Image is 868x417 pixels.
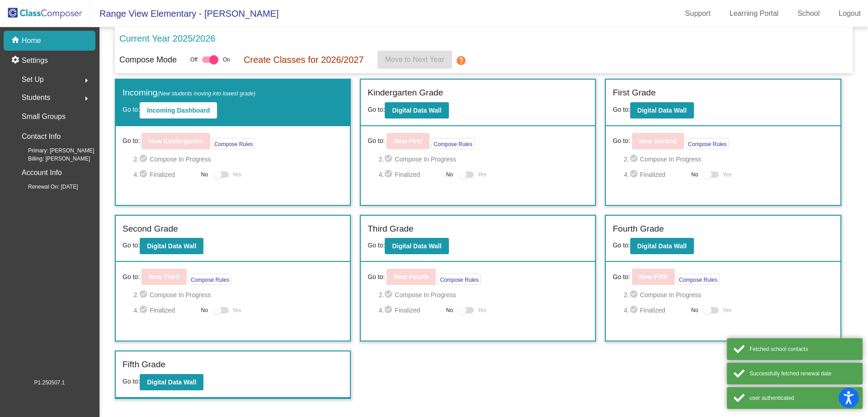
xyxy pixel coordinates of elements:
[22,110,66,123] p: Small Groups
[133,305,196,316] span: 4. Finalized
[232,305,241,316] span: Yes
[123,272,140,282] span: Go to:
[123,223,178,236] label: Second Grade
[678,6,718,21] a: Support
[133,154,343,165] span: 2. Compose In Progress
[123,242,140,249] span: Go to:
[90,6,278,21] span: Range View Elementary - [PERSON_NAME]
[790,6,827,21] a: School
[629,169,640,180] mat-icon: check_circle
[392,107,441,114] b: Digital Data Wall
[368,136,385,146] span: Go to:
[14,147,94,155] span: Primary: [PERSON_NAME]
[149,137,203,145] b: New Kindergarten
[613,136,630,146] span: Go to:
[149,273,179,280] b: New Third
[22,35,41,46] p: Home
[379,305,442,316] span: 4. Finalized
[123,106,140,113] span: Go to:
[394,137,422,145] b: New First
[139,169,150,180] mat-icon: check_circle
[22,73,44,86] span: Set Up
[750,394,856,402] div: user authenticated
[446,171,453,179] span: No
[139,305,150,316] mat-icon: check_circle
[613,86,656,100] label: First Grade
[22,130,61,143] p: Contact Info
[119,54,177,66] p: Compose Mode
[139,154,150,165] mat-icon: check_circle
[639,137,677,145] b: New Second
[140,102,217,118] button: Incoming Dashboard
[691,306,698,314] span: No
[140,238,203,254] button: Digital Data Wall
[613,223,664,236] label: Fourth Grade
[722,305,731,316] span: Yes
[379,289,589,300] span: 2. Compose In Progress
[22,55,48,66] p: Settings
[147,107,210,114] b: Incoming Dashboard
[142,133,210,149] button: New Kindergarten
[722,6,786,21] a: Learning Portal
[632,269,675,285] button: New Fifth
[624,154,834,165] span: 2. Compose In Progress
[22,166,62,179] p: Account Info
[368,86,443,100] label: Kindergarten Grade
[14,155,90,163] span: Billing: [PERSON_NAME]
[147,379,196,386] b: Digital Data Wall
[831,6,868,21] a: Logout
[637,242,687,250] b: Digital Data Wall
[385,238,448,254] button: Digital Data Wall
[147,242,196,250] b: Digital Data Wall
[379,169,442,180] span: 4. Finalized
[368,242,385,249] span: Go to:
[456,55,467,66] mat-icon: help
[11,35,22,46] mat-icon: home
[438,274,481,285] button: Compose Rules
[750,345,856,353] div: Fetched school contacts
[632,133,684,149] button: New Second
[139,289,150,300] mat-icon: check_circle
[613,242,630,249] span: Go to:
[123,378,140,385] span: Go to:
[212,138,255,149] button: Compose Rules
[140,374,203,390] button: Digital Data Wall
[368,106,385,113] span: Go to:
[677,274,720,285] button: Compose Rules
[629,289,640,300] mat-icon: check_circle
[22,91,50,104] span: Students
[379,154,589,165] span: 2. Compose In Progress
[133,289,343,300] span: 2. Compose In Progress
[133,169,196,180] span: 4. Finalized
[123,136,140,146] span: Go to:
[624,305,687,316] span: 4. Finalized
[477,305,486,316] span: Yes
[431,138,474,149] button: Compose Rules
[394,273,429,280] b: New Fourth
[613,272,630,282] span: Go to:
[232,169,241,180] span: Yes
[201,306,208,314] span: No
[81,93,92,104] mat-icon: arrow_right
[223,56,230,64] span: On
[189,274,231,285] button: Compose Rules
[446,306,453,314] span: No
[637,107,687,114] b: Digital Data Wall
[686,138,729,149] button: Compose Rules
[377,51,452,69] button: Move to Next Year
[691,171,698,179] span: No
[244,53,364,66] p: Create Classes for 2026/2027
[629,154,640,165] mat-icon: check_circle
[123,358,165,371] label: Fifth Grade
[722,169,731,180] span: Yes
[385,56,444,63] span: Move to Next Year
[613,106,630,113] span: Go to:
[11,55,22,66] mat-icon: settings
[14,183,78,191] span: Renewal On: [DATE]
[123,86,255,100] label: Incoming
[119,32,215,45] p: Current Year 2025/2026
[629,305,640,316] mat-icon: check_circle
[392,242,441,250] b: Digital Data Wall
[639,273,668,280] b: New Fifth
[190,56,198,64] span: Off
